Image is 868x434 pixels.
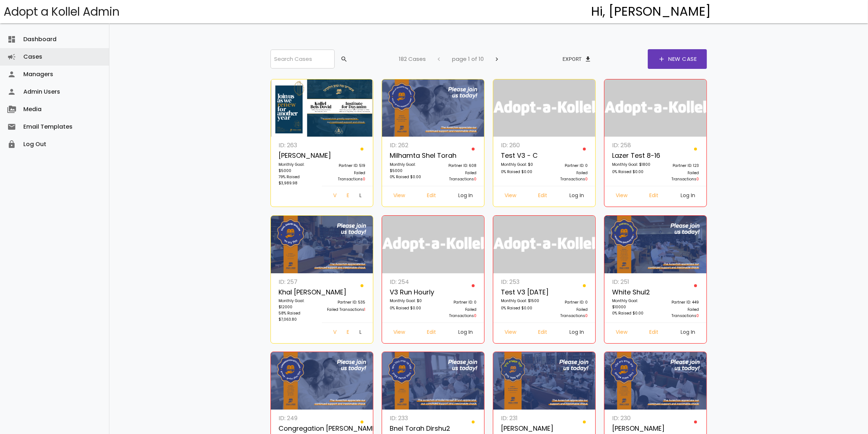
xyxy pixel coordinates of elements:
img: logonobg.png [493,79,596,137]
a: Log In [452,190,479,203]
img: nqT0rzcf2C.M5AQECmsOx.jpg [271,352,373,410]
span: add [658,49,665,69]
p: 58% Raised $7,063.80 [279,310,318,322]
p: Partner ID: 123 [659,163,699,170]
p: Failed Transactions [326,306,365,314]
i: person [7,83,16,101]
span: search [340,52,348,66]
img: z9NQUo20Gg.X4VDNcvjTb.jpg [382,79,484,137]
p: 0% Raised $0.00 [612,169,651,176]
p: Partner ID: 449 [659,299,699,306]
p: ID: 260 [501,140,540,150]
p: 0% Raised $0.00 [390,305,429,312]
a: Edit [421,327,442,340]
a: ID: 258 Lazer Test 8-16 Monthly Goal: $1800 0% Raised $0.00 [608,140,655,186]
p: Partner ID: 0 [548,299,588,306]
a: View [327,327,341,340]
p: Test v3 - c [501,150,540,161]
p: White Shul2 [612,287,651,298]
a: addNew Case [648,49,707,69]
p: v3 run hourly [390,287,429,298]
a: Log In [354,190,367,203]
p: ID: 253 [501,277,540,287]
p: page 1 of 10 [452,54,484,64]
span: 0 [696,176,699,182]
span: file_download [584,52,592,66]
a: ID: 260 Test v3 - c Monthly Goal: $0 0% Raised $0.00 [497,140,544,186]
a: ID: 253 Test V3 [DATE] Monthly Goal: $1500 0% Raised $0.00 [497,277,544,322]
p: ID: 251 [612,277,651,287]
p: Failed Transactions [437,170,476,182]
p: ID: 230 [612,413,651,423]
p: Monthly Goal: $0 [501,161,540,169]
span: chevron_right [493,52,501,66]
a: Partner ID: 449 Failed Transactions0 [655,277,703,322]
a: Log In [564,190,590,203]
a: Partner ID: 0 Failed Transactions0 [433,277,480,322]
img: logonobg.png [493,216,596,273]
p: Partner ID: 535 [326,299,365,306]
a: Log In [354,327,367,340]
p: ID: 258 [612,140,651,150]
img: logonobg.png [382,216,484,273]
p: Monthly Goal: $5000 [390,161,429,174]
a: Edit [533,327,553,340]
i: dashboard [7,31,16,48]
img: zYFEr1Um4q.FynfSIG0iD.jpg [271,216,373,273]
a: ID: 262 Milhamta Shel Torah Monthly Goal: $5000 0% Raised $0.00 [386,140,433,186]
p: Monthly Goal: $12000 [279,298,318,310]
a: Log In [675,327,701,340]
a: Edit [341,190,354,203]
a: Partner ID: 0 Failed Transactions0 [544,277,592,322]
p: Monthly Goal: $0 [390,298,429,305]
p: Monthly Goal: $5000 [279,161,318,174]
p: ID: 231 [501,413,540,423]
p: Partner ID: 519 [326,163,365,170]
p: 182 Cases [399,54,426,64]
a: View [499,190,522,203]
p: Failed Transactions [326,170,365,182]
p: 0% Raised $0.00 [390,174,429,181]
p: Monthly Goal: $1500 [501,298,540,305]
span: 0 [585,313,588,318]
a: Partner ID: 535 Failed Transactions1 [322,277,369,322]
a: Edit [421,190,442,203]
img: u0VoB9Uliv.XnN1VgpEBM.jpg [493,352,596,410]
a: Partner ID: 0 Failed Transactions0 [544,140,592,186]
a: Partner ID: 608 Failed Transactions0 [433,140,480,186]
p: Failed Transactions [548,306,588,319]
p: Failed Transactions [659,170,699,182]
a: Edit [533,190,553,203]
p: ID: 254 [390,277,429,287]
a: Partner ID: 123 Failed Transactions0 [655,140,703,186]
a: ID: 263 [PERSON_NAME] Monthly Goal: $5000 79% Raised $3,989.98 [275,140,322,190]
p: Khal [PERSON_NAME] [279,287,318,298]
p: Monthly Goal: $10000 [612,298,651,310]
h4: Hi, [PERSON_NAME] [591,5,711,19]
span: 0 [696,313,699,318]
p: Failed Transactions [548,170,588,182]
a: Log In [675,190,701,203]
span: 0 [474,313,476,318]
p: 79% Raised $3,989.98 [279,174,318,186]
a: View [327,190,341,203]
a: Edit [644,190,665,203]
a: View [610,190,633,203]
p: Partner ID: 0 [548,163,588,170]
p: Failed Transactions [659,306,699,319]
p: Milhamta Shel Torah [390,150,429,161]
p: ID: 263 [279,140,318,150]
p: Partner ID: 608 [437,163,476,170]
a: Edit [644,327,665,340]
i: person [7,66,16,83]
p: ID: 257 [279,277,318,287]
p: Monthly Goal: $1800 [612,161,651,169]
p: ID: 233 [390,413,429,423]
button: Exportfile_download [557,52,598,66]
p: 0% Raised $0.00 [501,169,540,176]
button: chevron_right [487,52,506,66]
span: 1 [364,307,365,312]
img: logonobg.png [604,79,707,137]
p: Failed Transactions [437,306,476,319]
a: View [388,327,411,340]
